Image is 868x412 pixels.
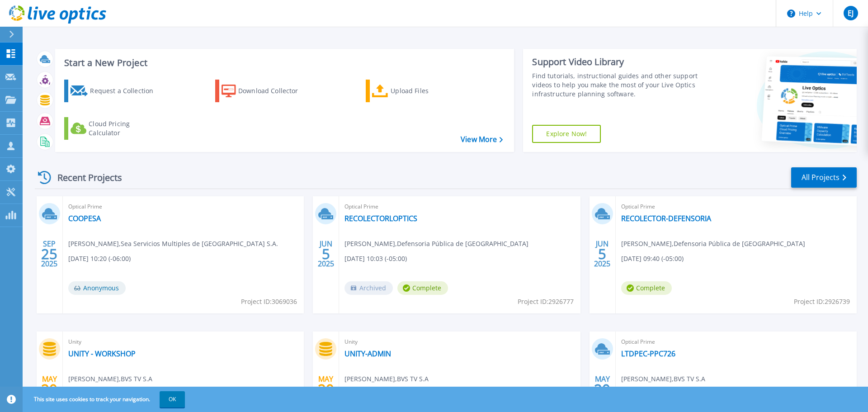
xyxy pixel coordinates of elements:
[215,80,316,102] a: Download Collector
[621,239,805,249] span: [PERSON_NAME] , Defensoria Pública de [GEOGRAPHIC_DATA]
[317,237,335,270] div: JUN 2025
[317,373,335,406] div: MAY 2025
[344,281,393,295] span: Archived
[90,82,162,100] div: Request a Collection
[64,117,165,140] a: Cloud Pricing Calculator
[621,374,705,384] span: [PERSON_NAME] , BVS TV S.A
[532,71,702,99] div: Find tutorials, instructional guides and other support videos to help you make the most of your L...
[366,80,467,102] a: Upload Files
[322,250,330,258] span: 5
[344,202,575,212] span: Optical Prime
[397,281,448,295] span: Complete
[41,373,58,406] div: MAY 2025
[532,56,702,68] div: Support Video Library
[241,297,297,307] span: Project ID: 3069036
[594,373,611,406] div: MAY 2025
[64,80,165,102] a: Request a Collection
[794,297,850,307] span: Project ID: 2926739
[344,239,528,249] span: [PERSON_NAME] , Defensoria Pública de [GEOGRAPHIC_DATA]
[238,82,311,100] div: Download Collector
[791,167,857,188] a: All Projects
[41,237,58,270] div: SEP 2025
[621,349,675,358] a: LTDPEC-PPC726
[344,337,575,347] span: Unity
[621,214,711,223] a: RECOLECTOR-DEFENSORIA
[41,385,57,393] span: 20
[68,281,126,295] span: Anonymous
[461,135,503,144] a: View More
[848,9,854,17] span: EJ
[41,250,57,258] span: 25
[391,82,463,100] div: Upload Files
[344,254,407,264] span: [DATE] 10:03 (-05:00)
[25,391,185,407] span: This site uses cookies to track your navigation.
[318,385,334,393] span: 20
[160,391,185,407] button: OK
[621,202,851,212] span: Optical Prime
[35,166,134,189] div: Recent Projects
[594,385,610,393] span: 20
[621,254,684,264] span: [DATE] 09:40 (-05:00)
[68,254,131,264] span: [DATE] 10:20 (-06:00)
[68,239,278,249] span: [PERSON_NAME] , Sea Servicios Multiples de [GEOGRAPHIC_DATA] S.A.
[64,58,503,68] h3: Start a New Project
[621,337,851,347] span: Optical Prime
[68,337,298,347] span: Unity
[518,297,574,307] span: Project ID: 2926777
[68,349,136,358] a: UNITY - WORKSHOP
[68,202,298,212] span: Optical Prime
[344,349,391,358] a: UNITY-ADMIN
[621,281,672,295] span: Complete
[344,374,429,384] span: [PERSON_NAME] , BVS TV S.A
[598,250,606,258] span: 5
[344,214,417,223] a: RECOLECTORLOPTICS
[594,237,611,270] div: JUN 2025
[68,214,101,223] a: COOPESA
[89,119,161,137] div: Cloud Pricing Calculator
[532,125,601,143] a: Explore Now!
[68,374,152,384] span: [PERSON_NAME] , BVS TV S.A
